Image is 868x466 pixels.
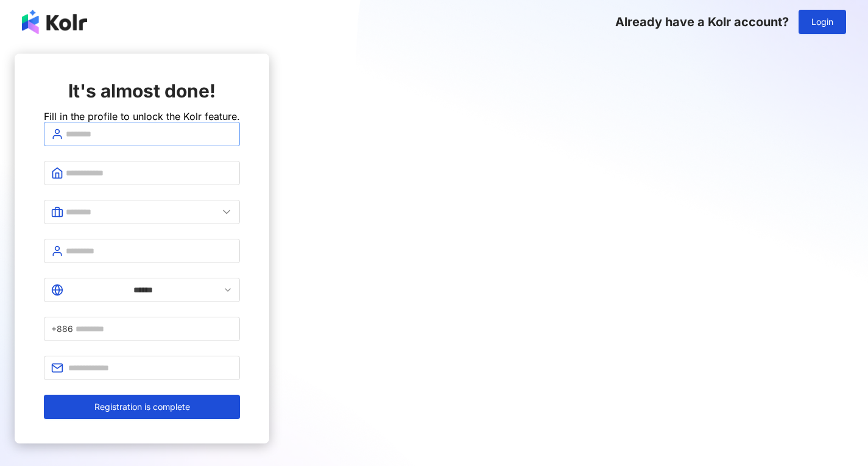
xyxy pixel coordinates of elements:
span: It's almost done! [68,80,216,102]
button: Login [799,10,846,34]
img: logo [22,10,87,34]
button: Registration is complete [44,395,240,419]
span: +886 [51,322,73,336]
span: Already have a Kolr account? [615,15,789,29]
span: Fill in the profile to unlock the Kolr feature. [44,110,240,122]
span: Login [811,17,833,27]
span: Registration is complete [94,402,190,412]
